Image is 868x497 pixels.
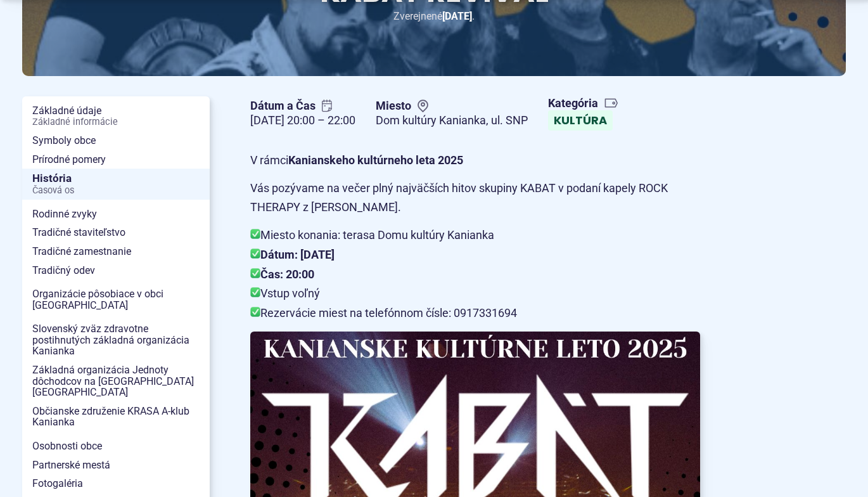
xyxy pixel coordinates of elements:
[250,179,700,217] p: Vás pozývame na večer plný najväčších hitov skupiny KABAT v podaní kapely ROCK THERAPY z [PERSON_...
[32,242,200,261] span: Tradičné zamestnanie
[250,248,260,259] img: bod
[32,402,200,432] span: Občianske združenie KRASA A-klub Kanianka
[32,437,200,456] span: Osobnosti obce
[32,319,200,361] span: Slovenský zväz zdravotne postihnutých základná organizácia Kanianka
[548,110,613,131] a: Kultúra
[22,456,210,475] a: Partnerské mestá
[250,307,260,317] img: bod
[376,99,528,113] span: Miesto
[250,226,700,323] p: Miesto konania: terasa Domu kultúry Kanianka Vstup voľný Rezervácie miest na telefónnom čísle: 09...
[22,474,210,493] a: Fotogaléria
[22,319,210,361] a: Slovenský zväz zdravotne postihnutých základná organizácia Kanianka
[22,101,210,131] a: Základné údajeZákladné informácie
[442,10,472,22] span: [DATE]
[32,361,200,402] span: Základná organizácia Jednoty dôchodcov na [GEOGRAPHIC_DATA] [GEOGRAPHIC_DATA]
[250,268,260,278] img: bod
[288,153,463,167] strong: Kanianskeho kultúrneho leta 2025
[22,361,210,402] a: Základná organizácia Jednoty dôchodcov na [GEOGRAPHIC_DATA] [GEOGRAPHIC_DATA]
[32,261,200,280] span: Tradičný odev
[250,248,335,281] strong: Dátum: [DATE] Čas: 20:00
[63,8,805,25] p: Zverejnené .
[22,223,210,242] a: Tradičné staviteľstvo
[32,285,200,314] span: Organizácie pôsobiace v obci [GEOGRAPHIC_DATA]
[22,169,210,200] a: HistóriaČasová os
[22,242,210,261] a: Tradičné zamestnanie
[250,113,355,128] figcaption: [DATE] 20:00 – 22:00
[22,437,210,456] a: Osobnosti obce
[22,150,210,169] a: Prírodné pomery
[376,113,528,128] figcaption: Dom kultúry Kanianka, ul. SNP
[32,205,200,224] span: Rodinné zvyky
[548,96,618,111] span: Kategória
[32,223,200,242] span: Tradičné staviteľstvo
[250,229,260,239] img: bod
[32,169,200,200] span: História
[22,285,210,314] a: Organizácie pôsobiace v obci [GEOGRAPHIC_DATA]
[250,99,355,113] span: Dátum a Čas
[32,186,200,196] span: Časová os
[32,117,200,127] span: Základné informácie
[250,151,700,171] p: V rámci
[32,474,200,493] span: Fotogaléria
[22,131,210,150] a: Symboly obce
[22,402,210,432] a: Občianske združenie KRASA A-klub Kanianka
[32,150,200,169] span: Prírodné pomery
[32,101,200,131] span: Základné údaje
[22,261,210,280] a: Tradičný odev
[250,287,260,297] img: bod
[22,205,210,224] a: Rodinné zvyky
[32,131,200,150] span: Symboly obce
[32,456,200,475] span: Partnerské mestá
